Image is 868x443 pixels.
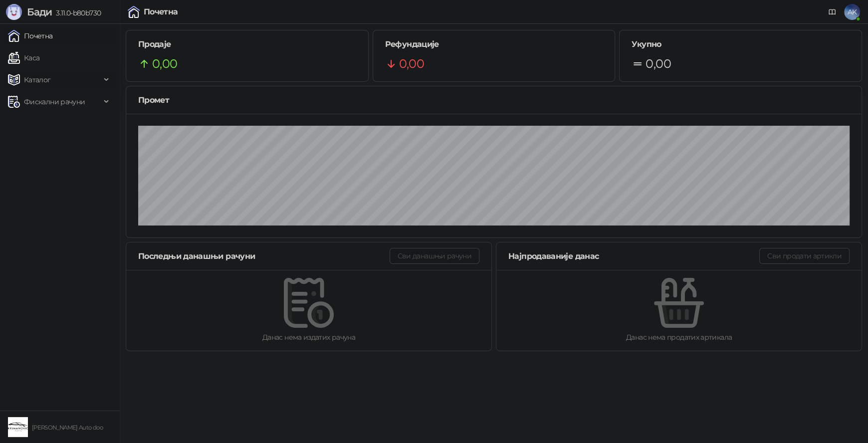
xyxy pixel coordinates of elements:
span: Бади [27,6,52,18]
div: Најпродаваније данас [508,250,759,262]
a: Каса [8,48,39,68]
div: Данас нема издатих рачуна [142,332,475,343]
div: Последњи данашњи рачуни [138,250,390,262]
span: 3.11.0-b80b730 [52,8,101,17]
span: 0,00 [152,54,177,73]
a: Документација [824,4,840,20]
h5: Укупно [632,38,850,50]
button: Сви продати артикли [759,248,850,264]
h5: Продаје [138,38,356,50]
div: Промет [138,94,850,106]
img: 64x64-companyLogo-656abe8e-fc8b-482c-b8ca-49f9280bafb6.png [8,417,28,437]
span: 0,00 [399,54,424,73]
small: [PERSON_NAME] Auto doo [32,424,103,431]
span: AK [844,4,860,20]
span: Фискални рачуни [24,92,85,112]
div: Почетна [144,8,178,16]
a: Почетна [8,26,53,46]
div: Данас нема продатих артикала [512,332,846,343]
button: Сви данашњи рачуни [390,248,479,264]
span: 0,00 [646,54,670,73]
img: Logo [6,4,22,20]
span: Каталог [24,70,51,90]
h5: Рефундације [385,38,603,50]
